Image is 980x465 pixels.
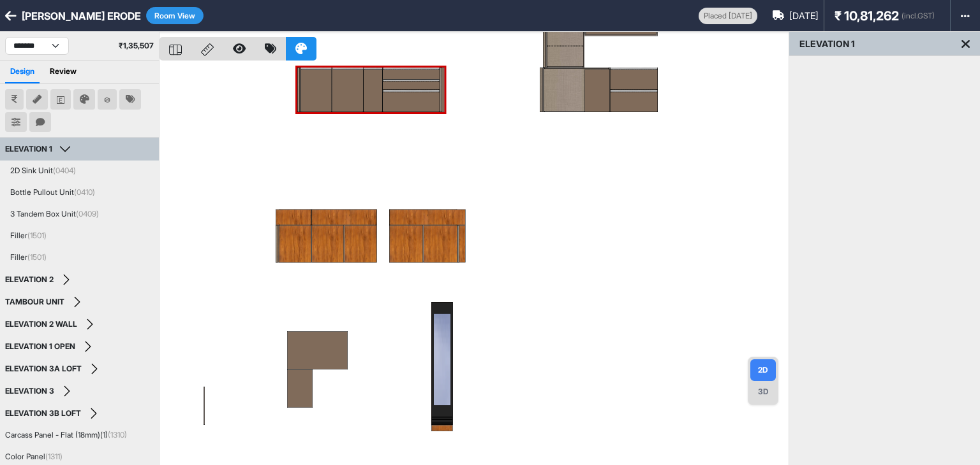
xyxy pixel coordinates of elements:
img: 2RDWDt7uADsAAAAASUVORK5CYII= [383,80,440,82]
button: TAMBOUR UNIT [5,296,87,308]
p: Design [5,61,40,83]
span: (0404) [53,166,76,175]
div: TAMBOUR UNIT [5,297,64,306]
img: 2RDWDt7uADsAAAAASUVORK5CYII= [383,90,440,92]
div: 2D Sink Unit [10,165,76,176]
img: 2RDWDt7uADsAAAAASUVORK5CYII= [383,68,440,69]
div: ELEVATION 3B LOFT [5,409,81,418]
button: ELEVATION 3B LOFT [5,407,103,420]
span: (incl.GST) [902,10,935,22]
div: ELEVATION 1 [5,145,52,154]
button: ELEVATION 2 WALL [5,318,100,331]
span: (1311) [45,452,63,461]
div: ELEVATION 2 [5,275,54,284]
div: ELEVATION 2 WALL [5,320,77,329]
span: (1501) [27,231,47,240]
button: ELEVATION 1 [5,143,75,155]
span: (1501) [27,252,47,262]
span: ₹ 10,81,262 [835,6,899,25]
img: 2RDWDt7uADsAAAAASUVORK5CYII= [610,90,658,92]
p: ELEVATION 1 [799,37,855,50]
div: ELEVATION 1 OPEN [5,342,75,351]
img: 2RDWDt7uADsAAAAASUVORK5CYII= [332,68,363,69]
img: 2RDWDt7uADsAAAAASUVORK5CYII= [301,68,332,69]
img: 2RDWDt7uADsAAAAASUVORK5CYII= [364,68,383,69]
div: Placed [DATE] [699,8,757,24]
img: 2RDWDt7uADsAAAAASUVORK5CYII= [610,68,658,69]
button: Room View [146,7,204,24]
button: ELEVATION 3 [5,385,77,397]
div: ELEVATION 3A LOFT [5,364,82,373]
button: ELEVATION 2 [5,273,76,286]
div: 3D [750,381,776,403]
button: ELEVATION 3A LOFT [5,362,104,375]
span: (0410) [74,187,95,197]
p: ₹ 1,35,507 [119,40,154,52]
div: Filler [10,252,47,263]
div: ELEVATION 3 [5,387,54,396]
div: Bottle Pullout Unit [10,187,95,198]
div: Filler [10,230,47,241]
p: Review [45,61,82,83]
div: [PERSON_NAME] ERODE [22,8,141,24]
span: [DATE] [789,9,819,23]
div: Carcass Panel - Flat (18mm)(1) [5,429,127,441]
span: (0409) [76,209,99,218]
button: ELEVATION 1 OPEN [5,340,98,353]
div: 2D [750,359,776,381]
div: 3 Tandem Box Unit [10,208,99,220]
div: Color Panel [5,451,63,462]
span: (1310) [108,430,127,440]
